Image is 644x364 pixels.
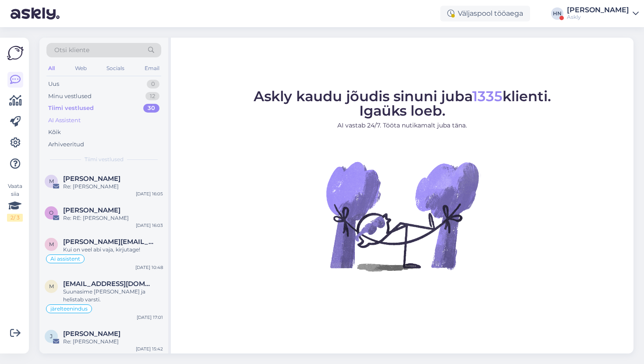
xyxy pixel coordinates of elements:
[136,222,163,229] div: [DATE] 16:03
[46,63,57,74] div: All
[48,80,59,88] div: Uus
[145,92,159,101] div: 12
[48,104,94,113] div: Tiimi vestlused
[147,80,159,88] div: 0
[137,314,163,321] div: [DATE] 17:01
[254,88,551,119] span: Askly kaudu jõudis sinuni juba klienti. Igaüks loeb.
[567,7,639,21] a: [PERSON_NAME]Askly
[567,14,629,21] div: Askly
[48,128,61,137] div: Kõik
[136,346,163,352] div: [DATE] 15:42
[63,330,120,338] span: Joonas Kurrikoff
[49,209,53,216] span: O
[7,45,24,61] img: Askly Logo
[472,88,502,105] span: 1335
[323,137,481,295] img: No Chat active
[143,104,159,113] div: 30
[7,214,23,222] div: 2 / 3
[73,63,88,74] div: Web
[63,280,154,288] span: mihkel.sepp@rahvaraamat.ee
[48,92,92,101] div: Minu vestlused
[105,63,126,74] div: Socials
[50,333,53,339] span: J
[49,283,54,290] span: m
[54,46,89,55] span: Otsi kliente
[63,175,120,183] span: martin soorand
[254,121,551,130] p: AI vastab 24/7. Tööta nutikamalt juba täna.
[551,7,563,20] div: HN
[50,256,80,262] span: Ai assistent
[63,214,163,222] div: Re: RE: [PERSON_NAME]
[63,246,163,254] div: Kui on veel abi vaja, kirjutage!
[50,306,88,311] span: järelteenindus
[63,288,163,304] div: Suunasime [PERSON_NAME] ja helistab varsti.
[63,206,120,214] span: Olari Soomets
[143,63,161,74] div: Email
[63,183,163,191] div: Re: [PERSON_NAME]
[48,116,81,125] div: AI Assistent
[48,140,84,149] div: Arhiveeritud
[49,178,54,184] span: m
[135,264,163,271] div: [DATE] 10:48
[136,191,163,197] div: [DATE] 16:05
[49,241,54,247] span: m
[567,7,629,14] div: [PERSON_NAME]
[63,338,163,346] div: Re: [PERSON_NAME]
[85,155,124,163] span: Tiimi vestlused
[7,182,23,222] div: Vaata siia
[63,238,154,246] span: margot.kadak@grenardi.group
[440,6,530,21] div: Väljaspool tööaega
